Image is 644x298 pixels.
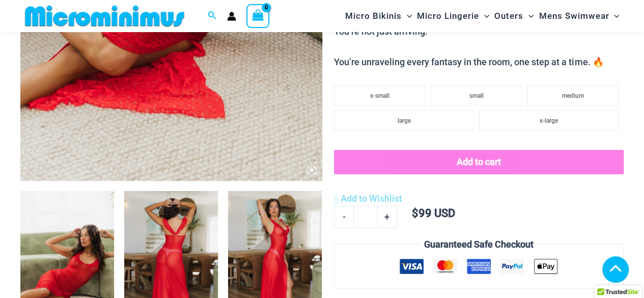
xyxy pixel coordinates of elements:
[370,92,389,99] span: x-small
[378,206,397,227] a: +
[334,150,624,174] button: Add to cart
[334,110,473,130] li: large
[341,2,624,31] nav: Site Navigation
[21,5,188,28] img: MM SHOP LOGO FLAT
[469,92,484,99] span: small
[431,85,522,105] li: small
[343,3,414,29] a: Micro BikinisMenu ToggleMenu Toggle
[492,3,536,29] a: OutersMenu ToggleMenu Toggle
[402,3,412,29] span: Menu Toggle
[412,207,418,220] span: $
[334,206,353,227] a: -
[540,117,558,124] span: x-large
[414,3,492,29] a: Micro LingerieMenu ToggleMenu Toggle
[345,3,402,29] span: Micro Bikinis
[562,92,584,99] span: medium
[420,237,538,252] legend: Guaranteed Safe Checkout
[539,3,609,29] span: Mens Swimwear
[536,3,622,29] a: Mens SwimwearMenu ToggleMenu Toggle
[609,3,619,29] span: Menu Toggle
[479,3,489,29] span: Menu Toggle
[246,4,270,28] a: View Shopping Cart, empty
[494,3,523,29] span: Outers
[397,117,410,124] span: large
[227,12,236,21] a: Account icon link
[412,207,455,220] bdi: 99 USD
[479,110,619,130] li: x-large
[334,85,426,105] li: x-small
[334,191,402,206] a: Add to Wishlist
[353,206,377,227] input: Product quantity
[527,85,619,105] li: medium
[208,10,217,22] a: Search icon link
[523,3,534,29] span: Menu Toggle
[417,3,479,29] span: Micro Lingerie
[341,193,402,204] span: Add to Wishlist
